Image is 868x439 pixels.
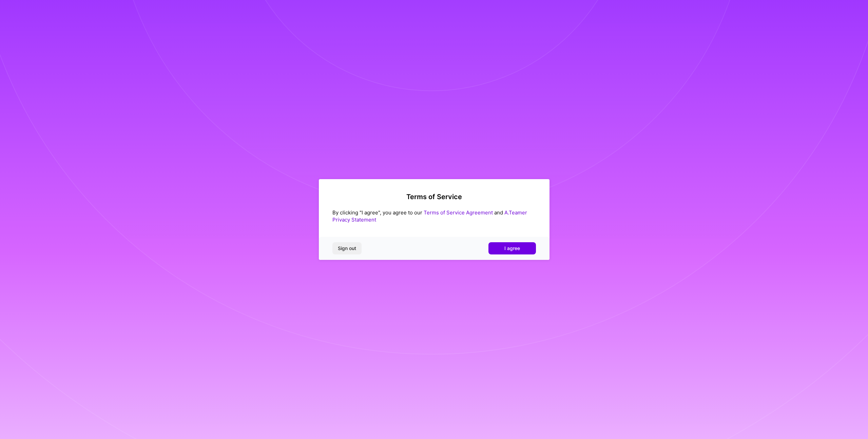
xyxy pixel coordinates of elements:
span: I agree [504,245,520,252]
a: Terms of Service Agreement [424,209,493,216]
h2: Terms of Service [332,193,536,201]
span: Sign out [338,245,356,252]
div: By clicking "I agree", you agree to our and [332,209,536,223]
button: Sign out [332,242,362,254]
button: I agree [488,242,536,254]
